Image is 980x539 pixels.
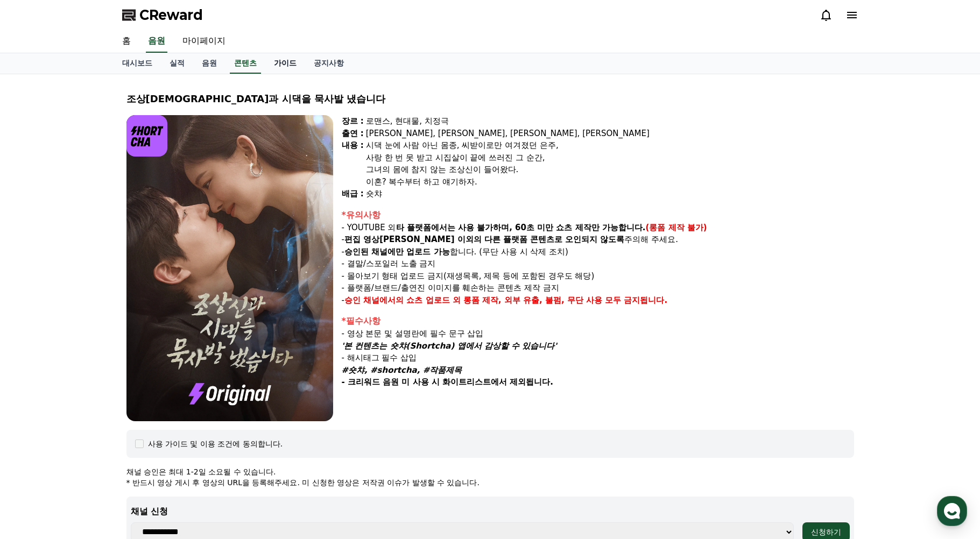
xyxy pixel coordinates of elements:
[114,30,139,53] a: 홈
[342,127,364,140] div: 출연 :
[344,235,482,244] strong: 편집 영상[PERSON_NAME] 이외의
[98,358,111,366] span: 대화
[126,477,854,488] p: * 반드시 영상 게시 후 영상의 URL을 등록해주세요. 미 신청한 영상은 저작권 이슈가 발생할 수 있습니다.
[342,315,854,328] div: *필수사항
[344,247,450,257] strong: 승인된 채널에만 업로드 가능
[342,246,854,258] p: - 합니다. (무단 사용 시 삭제 조치)
[122,6,203,24] a: CReward
[342,222,854,234] p: - YOUTUBE 외
[342,328,854,340] p: - 영상 본문 및 설명란에 필수 문구 삽입
[114,53,161,74] a: 대시보드
[484,235,625,244] strong: 다른 플랫폼 콘텐츠로 오인되지 않도록
[342,188,364,200] div: 배급 :
[230,53,261,74] a: 콘텐츠
[305,53,352,74] a: 공지사항
[342,139,364,188] div: 내용 :
[342,270,854,282] p: - 몰아보기 형태 업로드 금지(재생목록, 제목 등에 포함된 경우도 해당)
[126,115,168,157] img: logo
[342,115,364,127] div: 장르 :
[342,233,854,246] p: - 주의해 주세요.
[396,223,646,232] strong: 타 플랫폼에서는 사용 불가하며, 60초 미만 쇼츠 제작만 가능합니다.
[148,438,283,449] div: 사용 가이드 및 이용 조건에 동의합니다.
[366,152,854,164] div: 사랑 한 번 못 받고 시집살이 끝에 쓰러진 그 순간,
[463,295,668,305] strong: 롱폼 제작, 외부 유출, 불펌, 무단 사용 모두 금지됩니다.
[342,352,854,364] p: - 해시태그 필수 삽입
[3,341,71,368] a: 홈
[366,127,854,140] div: [PERSON_NAME], [PERSON_NAME], [PERSON_NAME], [PERSON_NAME]
[265,53,305,74] a: 가이드
[34,357,40,366] span: 홈
[366,115,854,127] div: 로맨스, 현대물, 치정극
[811,527,841,537] div: 신청하기
[366,176,854,188] div: 이혼? 복수부터 하고 얘기하자.
[344,295,461,305] strong: 승인 채널에서의 쇼츠 업로드 외
[366,164,854,176] div: 그녀의 몸에 참지 않는 조상신이 들어왔다.
[342,365,462,375] em: #숏챠, #shortcha, #작품제목
[342,377,553,387] strong: - 크리워드 음원 미 사용 시 화이트리스트에서 제외됩니다.
[342,258,854,270] p: - 결말/스포일러 노출 금지
[146,30,167,53] a: 음원
[193,53,225,74] a: 음원
[126,115,333,421] img: video
[646,223,707,232] strong: (롱폼 제작 불가)
[161,53,193,74] a: 실적
[342,282,854,294] p: - 플랫폼/브랜드/출연진 이미지를 훼손하는 콘텐츠 제작 금지
[139,6,203,24] span: CReward
[139,341,207,368] a: 설정
[174,30,234,53] a: 마이페이지
[71,341,139,368] a: 대화
[366,188,854,200] div: 숏챠
[126,466,854,477] p: 채널 승인은 최대 1-2일 소요될 수 있습니다.
[342,294,854,307] p: -
[366,139,854,152] div: 시댁 눈에 사람 아닌 몸종, 씨받이로만 여겨졌던 은주,
[131,505,850,518] p: 채널 신청
[126,91,854,107] div: 조상[DEMOGRAPHIC_DATA]과 시댁을 묵사발 냈습니다
[342,341,557,351] em: '본 컨텐츠는 숏챠(Shortcha) 앱에서 감상할 수 있습니다'
[342,209,854,222] div: *유의사항
[166,357,179,366] span: 설정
